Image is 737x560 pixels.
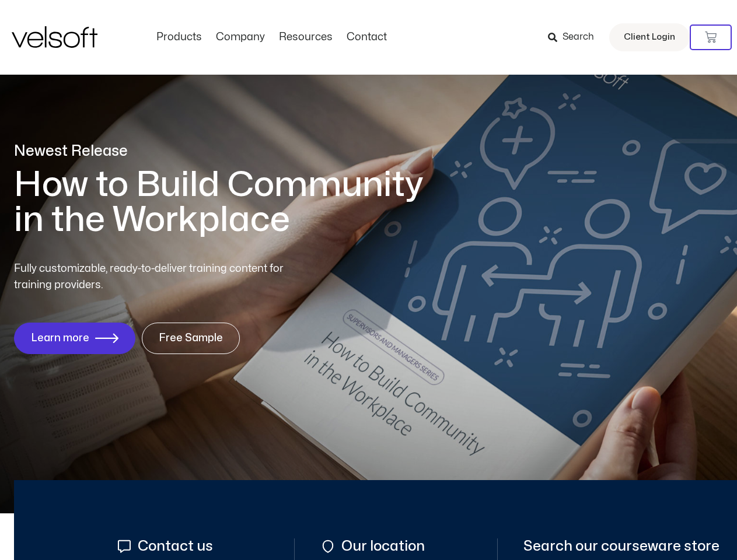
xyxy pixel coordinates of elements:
[14,141,440,162] p: Newest Release
[31,332,89,344] span: Learn more
[159,332,223,344] span: Free Sample
[272,31,340,44] a: ResourcesMenu Toggle
[14,323,135,354] a: Learn more
[340,31,394,44] a: ContactMenu Toggle
[142,323,240,354] a: Free Sample
[523,538,719,554] span: Search our courseware store
[149,31,209,44] a: ProductsMenu Toggle
[14,261,305,293] p: Fully customizable, ready-to-deliver training content for training providers.
[548,27,602,47] a: Search
[12,26,97,48] img: Velsoft Training Materials
[338,538,425,554] span: Our location
[135,538,213,554] span: Contact us
[149,31,394,44] nav: Menu
[609,23,690,51] a: Client Login
[563,30,594,45] span: Search
[14,167,440,237] h1: How to Build Community in the Workplace
[624,30,675,45] span: Client Login
[209,31,272,44] a: CompanyMenu Toggle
